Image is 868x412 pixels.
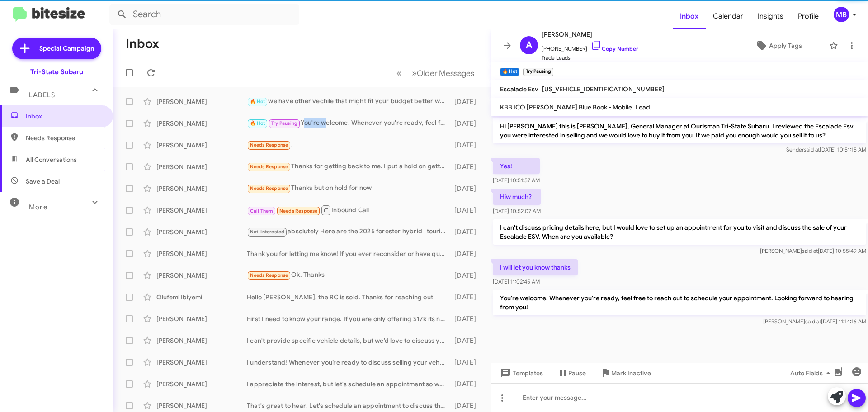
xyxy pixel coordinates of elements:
[247,401,450,410] div: That's great to hear! Let's schedule an appointment to discuss the details and get a better idea ...
[247,161,450,172] div: Thanks for getting back to me. I put a hold on getting a new car.
[493,189,541,205] p: Hiw much?
[156,184,247,193] div: [PERSON_NAME]
[673,3,706,29] a: Inbox
[156,314,247,323] div: [PERSON_NAME]
[834,7,849,22] div: MB
[542,29,638,40] span: [PERSON_NAME]
[526,38,532,52] span: A
[804,146,820,153] span: said at
[493,219,866,245] p: I can't discuss pricing details here, but I would love to set up an appointment for you to visit ...
[39,44,94,53] span: Special Campaign
[250,185,288,191] span: Needs Response
[493,118,866,143] p: Hi [PERSON_NAME] this is [PERSON_NAME], General Manager at Ourisman Tri-State Subaru. I reviewed ...
[156,293,247,302] div: Olufemi Ibiyemi
[247,227,450,237] div: absolutely Here are the 2025 forester hybrid touring [URL][DOMAIN_NAME]
[493,177,540,184] span: [DATE] 10:51:57 AM
[247,249,450,258] div: Thank you for letting me know! If you ever reconsider or have questions in the future, feel free ...
[550,365,593,381] button: Pause
[450,401,483,410] div: [DATE]
[542,85,665,93] span: [US_VEHICLE_IDENTIFICATION_NUMBER]
[450,227,483,237] div: [DATE]
[493,158,540,174] p: Yes!
[783,365,841,381] button: Auto Fields
[250,99,265,104] span: 🔥 Hot
[763,318,866,325] span: [PERSON_NAME] [DATE] 11:14:16 AM
[156,401,247,410] div: [PERSON_NAME]
[450,141,483,150] div: [DATE]
[250,229,285,235] span: Not-Interested
[493,208,541,214] span: [DATE] 10:52:07 AM
[156,379,247,388] div: [PERSON_NAME]
[26,112,103,121] span: Inbox
[500,68,519,76] small: 🔥 Hot
[786,146,866,153] span: Sender [DATE] 10:51:15 AM
[247,140,450,150] div: !
[542,40,638,53] span: [PHONE_NUMBER]
[247,204,450,216] div: Inbound Call
[450,206,483,215] div: [DATE]
[568,365,586,381] span: Pause
[109,4,299,25] input: Search
[156,358,247,367] div: [PERSON_NAME]
[247,293,450,302] div: Hello [PERSON_NAME], the RC is sold. Thanks for reaching out
[250,120,265,126] span: 🔥 Hot
[769,38,802,54] span: Apply Tags
[247,118,450,128] div: You're welcome! Whenever you're ready, feel free to reach out to schedule your appointment. Looki...
[450,271,483,280] div: [DATE]
[491,365,550,381] button: Templates
[250,142,288,148] span: Needs Response
[450,314,483,323] div: [DATE]
[636,103,650,111] span: Lead
[247,358,450,367] div: I understand! Whenever you’re ready to discuss selling your vehicle, feel free to reach out. We’r...
[805,318,821,325] span: said at
[450,379,483,388] div: [DATE]
[156,97,247,106] div: [PERSON_NAME]
[156,227,247,237] div: [PERSON_NAME]
[750,3,791,29] a: Insights
[26,155,77,164] span: All Conversations
[802,247,818,254] span: said at
[156,141,247,150] div: [PERSON_NAME]
[417,68,474,78] span: Older Messages
[29,91,55,99] span: Labels
[271,120,297,126] span: Try Pausing
[247,336,450,345] div: I can't provide specific vehicle details, but we’d love to discuss your 2023 Forester Wilderness ...
[247,314,450,323] div: First I need to know your range. If you are only offering $17k its not worth a trip.
[156,162,247,171] div: [PERSON_NAME]
[611,365,651,381] span: Mark Inactive
[790,365,834,381] span: Auto Fields
[250,208,274,214] span: Call Them
[450,293,483,302] div: [DATE]
[450,184,483,193] div: [DATE]
[26,177,60,186] span: Save a Deal
[396,67,401,79] span: «
[30,67,83,76] div: Tri-State Subaru
[247,96,450,107] div: we have other vechile that might fit your budget better will less insurance prices vehicle
[791,3,826,29] span: Profile
[412,67,417,79] span: »
[591,45,638,52] a: Copy Number
[493,259,578,275] p: I will let you know thanks
[156,206,247,215] div: [PERSON_NAME]
[250,164,288,170] span: Needs Response
[391,64,407,82] button: Previous
[493,278,540,285] span: [DATE] 11:02:45 AM
[406,64,480,82] button: Next
[500,103,632,111] span: KBB ICO [PERSON_NAME] Blue Book - Mobile
[12,38,101,59] a: Special Campaign
[498,365,543,381] span: Templates
[29,203,47,211] span: More
[247,379,450,388] div: I appreciate the interest, but let's schedule an appointment so we can evaluate the Mustang and m...
[450,358,483,367] div: [DATE]
[156,249,247,258] div: [PERSON_NAME]
[493,290,866,315] p: You're welcome! Whenever you're ready, feel free to reach out to schedule your appointment. Looki...
[247,270,450,280] div: Ok. Thanks
[156,336,247,345] div: [PERSON_NAME]
[450,119,483,128] div: [DATE]
[26,133,103,142] span: Needs Response
[450,249,483,258] div: [DATE]
[250,272,288,278] span: Needs Response
[593,365,658,381] button: Mark Inactive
